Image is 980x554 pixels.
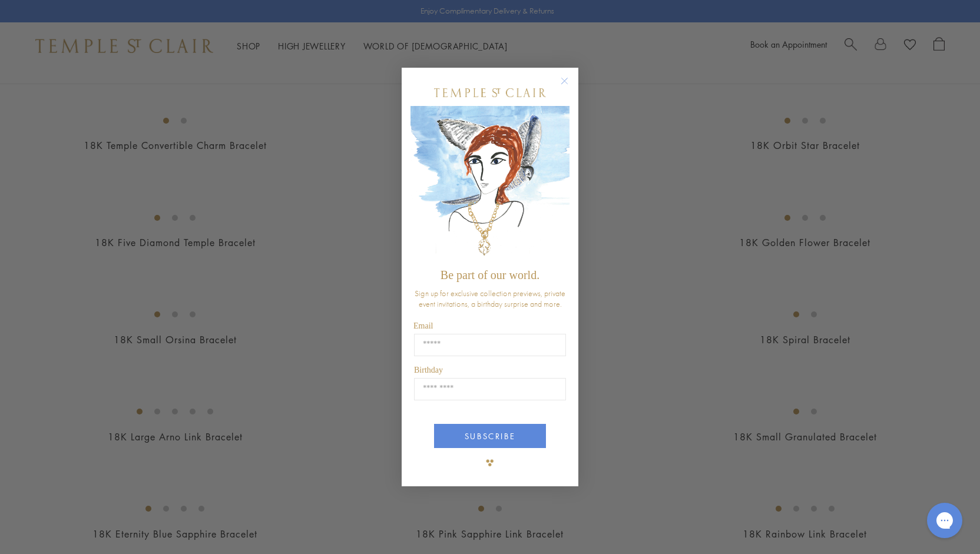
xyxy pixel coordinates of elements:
img: Temple St. Clair [434,88,546,97]
iframe: Gorgias live chat messenger [921,499,968,542]
button: Close dialog [563,79,578,94]
img: TSC [478,451,502,475]
span: Sign up for exclusive collection previews, private event invitations, a birthday surprise and more. [415,288,565,309]
span: Birthday [414,366,443,374]
img: c4a9eb12-d91a-4d4a-8ee0-386386f4f338.jpeg [410,106,570,263]
input: Email [414,334,566,356]
span: Be part of our world. [441,268,539,281]
button: SUBSCRIBE [434,424,546,448]
span: Email [413,321,433,330]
